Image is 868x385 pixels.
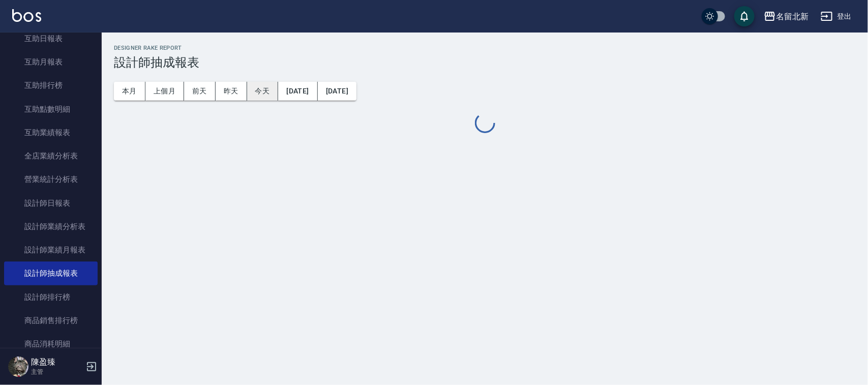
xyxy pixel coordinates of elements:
img: Person [8,357,28,377]
h2: Designer Rake Report [114,45,856,51]
a: 互助排行榜 [4,74,98,97]
a: 營業統計分析表 [4,168,98,191]
a: 設計師業績分析表 [4,215,98,238]
a: 設計師日報表 [4,191,98,215]
button: [DATE] [318,82,356,101]
a: 商品消耗明細 [4,332,98,356]
a: 互助業績報表 [4,121,98,144]
button: save [734,6,755,26]
a: 設計師排行榜 [4,285,98,309]
a: 互助日報表 [4,27,98,50]
img: Logo [12,9,41,22]
button: 名留北新 [760,6,813,27]
a: 互助點數明細 [4,98,98,121]
p: 主管 [31,367,83,376]
a: 全店業績分析表 [4,144,98,168]
a: 互助月報表 [4,50,98,74]
button: [DATE] [278,82,317,101]
a: 商品銷售排行榜 [4,309,98,332]
h5: 陳盈臻 [31,357,83,367]
button: 前天 [184,82,216,101]
button: 登出 [817,7,856,26]
h3: 設計師抽成報表 [114,55,856,70]
div: 名留北新 [776,10,809,23]
button: 上個月 [145,82,184,101]
a: 設計師業績月報表 [4,238,98,262]
a: 設計師抽成報表 [4,262,98,285]
button: 本月 [114,82,145,101]
button: 今天 [247,82,279,101]
button: 昨天 [216,82,247,101]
